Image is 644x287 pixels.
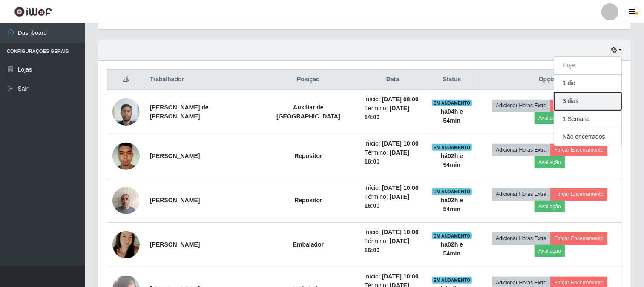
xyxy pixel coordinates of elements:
button: Adicionar Horas Extra [492,232,550,244]
button: Forçar Encerramento [550,100,607,112]
th: Opções [477,70,622,90]
span: EM ANDAMENTO [432,100,472,106]
strong: Repositor [294,152,322,159]
li: Início: [364,184,421,192]
li: Término: [364,104,421,122]
li: Início: [364,272,421,281]
strong: há 02 h e 54 min [441,241,463,257]
button: Não encerrados [554,128,621,146]
span: EM ANDAMENTO [432,188,472,195]
button: Forçar Encerramento [550,188,607,200]
strong: Repositor [294,197,322,204]
li: Início: [364,95,421,104]
img: 1707417653840.jpeg [112,182,140,218]
li: Término: [364,237,421,255]
button: 3 dias [554,92,621,110]
li: Início: [364,139,421,148]
img: 1736956846445.jpeg [112,94,140,130]
strong: [PERSON_NAME] [150,152,200,159]
time: [DATE] 10:00 [382,140,419,147]
button: 1 Semana [554,110,621,128]
img: 1689458402728.jpeg [112,138,140,174]
strong: Embalador [293,241,324,248]
button: Avaliação [535,156,565,168]
button: 1 dia [554,75,621,92]
button: Forçar Encerramento [550,232,607,244]
strong: há 02 h e 54 min [441,152,463,168]
span: EM ANDAMENTO [432,277,472,284]
strong: Auxiliar de [GEOGRAPHIC_DATA] [276,104,340,120]
th: Posição [257,70,359,90]
img: 1682443314153.jpeg [112,221,140,269]
button: Adicionar Horas Extra [492,100,550,112]
strong: [PERSON_NAME] [150,197,200,204]
time: [DATE] 10:00 [382,229,419,235]
time: [DATE] 08:00 [382,96,419,103]
span: EM ANDAMENTO [432,232,472,239]
img: CoreUI Logo [14,6,52,17]
li: Término: [364,148,421,166]
button: Adicionar Horas Extra [492,188,550,200]
button: Avaliação [535,112,565,124]
time: [DATE] 10:00 [382,273,419,280]
strong: há 04 h e 54 min [441,108,463,124]
th: Data [359,70,426,90]
li: Início: [364,228,421,237]
th: Trabalhador [145,70,257,90]
li: Término: [364,192,421,210]
button: Forçar Encerramento [550,144,607,156]
button: Avaliação [535,201,565,212]
button: Adicionar Horas Extra [492,144,550,156]
strong: [PERSON_NAME] de [PERSON_NAME] [150,104,209,120]
time: [DATE] 10:00 [382,184,419,191]
strong: [PERSON_NAME] [150,241,200,248]
button: Hoje [554,57,621,75]
span: EM ANDAMENTO [432,144,472,151]
button: Avaliação [535,245,565,257]
strong: há 02 h e 54 min [441,197,463,212]
th: Status [426,70,477,90]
